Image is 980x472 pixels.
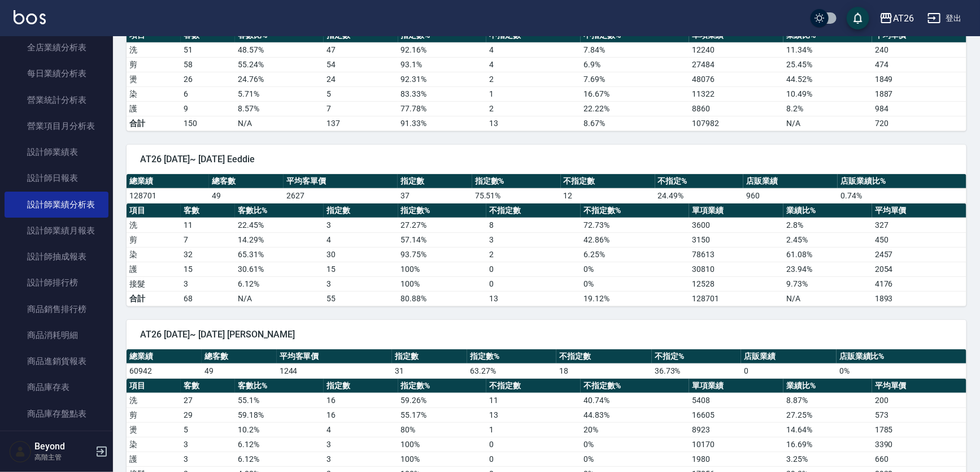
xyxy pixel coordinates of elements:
[5,401,108,427] a: 商品庫存盤點表
[181,393,235,408] td: 27
[127,393,181,408] td: 洗
[235,291,324,306] td: N/A
[398,57,487,72] td: 93.1 %
[486,203,581,218] th: 不指定數
[181,262,235,276] td: 15
[235,218,324,232] td: 22.45 %
[872,101,966,116] td: 984
[486,452,581,466] td: 0
[581,72,689,86] td: 7.69 %
[872,276,966,291] td: 4176
[181,437,235,452] td: 3
[127,218,181,232] td: 洗
[324,262,398,276] td: 15
[689,203,783,218] th: 單項業績
[486,291,581,306] td: 13
[783,379,872,393] th: 業績比%
[324,452,398,466] td: 3
[398,291,487,306] td: 80.88%
[581,203,689,218] th: 不指定數%
[398,393,487,408] td: 59.26 %
[783,262,872,276] td: 23.94 %
[181,379,235,393] th: 客數
[872,72,966,86] td: 1849
[837,363,966,378] td: 0 %
[689,42,783,57] td: 12240
[5,139,108,165] a: 設計師業績表
[9,440,32,463] img: Person
[398,86,487,101] td: 83.33 %
[783,116,872,131] td: N/A
[181,247,235,262] td: 32
[127,437,181,452] td: 染
[689,276,783,291] td: 12528
[783,57,872,72] td: 25.45 %
[467,349,556,364] th: 指定數%
[235,408,324,422] td: 59.18 %
[235,57,324,72] td: 55.24 %
[561,188,655,203] td: 12
[923,8,966,29] button: 登出
[875,7,918,30] button: AT26
[127,28,966,131] table: a dense table
[689,437,783,452] td: 10170
[486,42,581,57] td: 4
[872,232,966,247] td: 450
[127,232,181,247] td: 剪
[235,393,324,408] td: 55.1 %
[235,232,324,247] td: 14.29 %
[581,86,689,101] td: 16.67 %
[872,203,966,218] th: 平均單價
[398,232,487,247] td: 57.14 %
[181,291,235,306] td: 68
[398,452,487,466] td: 100 %
[324,203,398,218] th: 指定數
[398,408,487,422] td: 55.17 %
[486,379,581,393] th: 不指定數
[581,379,689,393] th: 不指定數%
[209,174,284,189] th: 總客數
[5,348,108,374] a: 商品進銷貨報表
[486,276,581,291] td: 0
[486,86,581,101] td: 1
[655,188,744,203] td: 24.49 %
[486,422,581,437] td: 1
[741,349,837,364] th: 店販業績
[783,408,872,422] td: 27.25 %
[235,86,324,101] td: 5.71 %
[398,379,487,393] th: 指定數%
[581,262,689,276] td: 0 %
[581,276,689,291] td: 0 %
[127,174,209,189] th: 總業績
[127,379,181,393] th: 項目
[486,232,581,247] td: 3
[689,291,783,306] td: 128701
[181,422,235,437] td: 5
[581,42,689,57] td: 7.84 %
[324,72,398,86] td: 24
[837,349,966,364] th: 店販業績比%
[872,86,966,101] td: 1887
[783,218,872,232] td: 2.8 %
[127,86,181,101] td: 染
[34,441,92,452] h5: Beyond
[689,452,783,466] td: 1980
[235,72,324,86] td: 24.76 %
[127,188,209,203] td: 128701
[872,291,966,306] td: 1893
[689,393,783,408] td: 5408
[872,57,966,72] td: 474
[581,437,689,452] td: 0 %
[5,270,108,296] a: 設計師排行榜
[783,42,872,57] td: 11.34 %
[872,116,966,131] td: 720
[741,363,837,378] td: 0
[486,116,581,131] td: 13
[581,57,689,72] td: 6.9 %
[398,188,472,203] td: 37
[202,349,277,364] th: 總客數
[5,60,108,86] a: 每日業績分析表
[127,72,181,86] td: 燙
[486,57,581,72] td: 4
[556,349,652,364] th: 不指定數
